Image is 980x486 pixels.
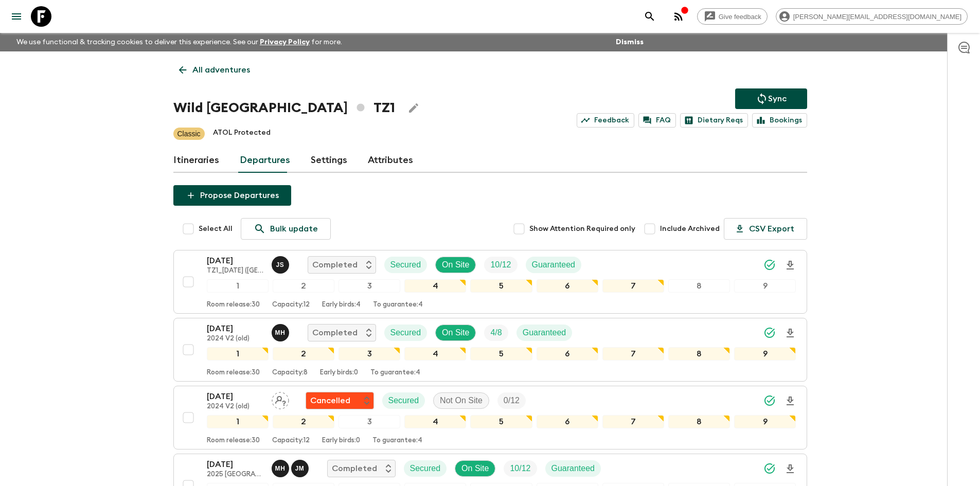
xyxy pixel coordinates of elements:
[734,415,796,428] div: 9
[207,415,269,428] div: 1
[322,437,360,445] p: Early birds: 0
[784,463,796,475] svg: Download Onboarding
[173,185,291,206] button: Propose Departures
[613,35,646,49] button: Dismiss
[272,437,310,445] p: Capacity: 12
[668,347,730,361] div: 8
[384,257,427,273] div: Secured
[404,279,466,293] div: 4
[510,462,530,475] p: 10 / 12
[311,148,347,173] a: Settings
[260,39,310,46] a: Privacy Policy
[207,369,260,377] p: Room release: 30
[382,392,425,409] div: Secured
[173,60,256,80] a: All adventures
[173,386,807,449] button: [DATE]2024 V2 (old)Assign pack leaderFlash Pack cancellationSecuredNot On SiteTrip Fill123456789R...
[697,8,768,25] a: Give feedback
[310,394,350,407] p: Cancelled
[213,128,271,140] p: ATOL Protected
[207,322,263,335] p: [DATE]
[484,257,517,273] div: Trip Fill
[207,255,263,267] p: [DATE]
[776,8,968,25] div: [PERSON_NAME][EMAIL_ADDRESS][DOMAIN_NAME]
[338,347,400,361] div: 3
[338,415,400,428] div: 3
[207,279,269,293] div: 1
[602,347,664,361] div: 7
[332,462,377,475] p: Completed
[577,113,634,128] a: Feedback
[272,259,291,267] span: John Singano
[763,259,776,271] svg: Synced Successfully
[784,395,796,407] svg: Download Onboarding
[320,369,358,377] p: Early birds: 0
[442,259,469,271] p: On Site
[668,279,730,293] div: 8
[312,259,358,271] p: Completed
[784,327,796,339] svg: Download Onboarding
[312,327,358,339] p: Completed
[537,347,598,361] div: 6
[273,347,334,361] div: 2
[660,224,720,234] span: Include Archived
[440,394,483,407] p: Not On Site
[713,13,767,21] span: Give feedback
[372,437,422,445] p: To guarantee: 4
[207,335,263,343] p: 2024 V2 (old)
[497,392,526,409] div: Trip Fill
[177,129,201,139] p: Classic
[306,392,374,409] div: Flash Pack cancellation
[207,458,263,471] p: [DATE]
[470,279,532,293] div: 5
[373,301,423,309] p: To guarantee: 4
[537,279,598,293] div: 6
[724,218,807,240] button: CSV Export
[639,6,660,27] button: search adventures
[504,394,520,407] p: 0 / 12
[433,392,489,409] div: Not On Site
[763,462,776,475] svg: Synced Successfully
[455,460,495,477] div: On Site
[461,462,489,475] p: On Site
[537,415,598,428] div: 6
[735,88,807,109] button: Sync adventure departures to the booking engine
[435,325,476,341] div: On Site
[680,113,748,128] a: Dietary Reqs
[668,415,730,428] div: 8
[241,218,331,240] a: Bulk update
[207,437,260,445] p: Room release: 30
[470,415,532,428] div: 5
[768,93,787,105] p: Sync
[207,471,263,479] p: 2025 [GEOGRAPHIC_DATA] (Jun - Nov)
[272,395,289,403] span: Assign pack leader
[602,279,664,293] div: 7
[404,347,466,361] div: 4
[207,267,263,275] p: TZ1_[DATE] ([GEOGRAPHIC_DATA])
[207,301,260,309] p: Room release: 30
[484,325,508,341] div: Trip Fill
[638,113,676,128] a: FAQ
[173,148,219,173] a: Itineraries
[384,325,427,341] div: Secured
[272,369,308,377] p: Capacity: 8
[272,301,310,309] p: Capacity: 12
[240,148,290,173] a: Departures
[272,327,291,335] span: Mbasha Halfani
[12,33,346,51] p: We use functional & tracking cookies to deliver this experience. See our for more.
[273,279,334,293] div: 2
[390,327,421,339] p: Secured
[410,462,441,475] p: Secured
[403,98,424,118] button: Edit Adventure Title
[207,347,269,361] div: 1
[173,318,807,382] button: [DATE]2024 V2 (old)Mbasha HalfaniCompletedSecuredOn SiteTrip FillGuaranteed123456789Room release:...
[752,113,807,128] a: Bookings
[404,460,447,477] div: Secured
[529,224,635,234] span: Show Attention Required only
[734,347,796,361] div: 9
[763,394,776,407] svg: Synced Successfully
[368,148,413,173] a: Attributes
[192,64,250,76] p: All adventures
[504,460,537,477] div: Trip Fill
[6,6,27,27] button: menu
[442,327,469,339] p: On Site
